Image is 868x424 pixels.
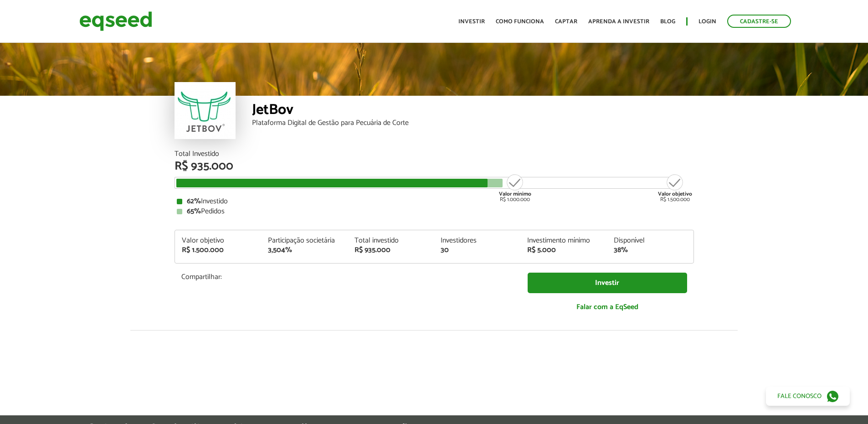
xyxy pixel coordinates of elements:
div: Total Investido [175,150,694,158]
div: 30 [441,247,514,254]
div: R$ 1.000.000 [498,173,532,202]
div: Total investido [354,237,427,244]
div: Participação societária [268,237,341,244]
div: Plataforma Digital de Gestão para Pecuária de Corte [252,119,694,127]
div: R$ 1.500.000 [182,247,255,254]
div: JetBov [252,103,694,119]
a: Falar com a EqSeed [528,298,687,316]
strong: 65% [187,205,201,217]
a: Login [699,19,716,25]
a: Blog [660,19,675,25]
img: EqSeed [79,9,152,33]
div: Investimento mínimo [527,237,600,244]
a: Aprenda a investir [588,19,649,25]
div: R$ 5.000 [527,247,600,254]
strong: Valor mínimo [499,190,531,198]
div: 38% [614,247,687,254]
strong: 62% [187,195,201,207]
a: Cadastre-se [727,15,791,28]
a: Fale conosco [766,387,850,406]
div: Pedidos [177,208,692,215]
a: Como funciona [496,19,544,25]
strong: Valor objetivo [658,190,692,198]
div: R$ 1.500.000 [658,173,692,202]
a: Investir [528,273,687,293]
div: Investido [177,198,692,205]
div: Valor objetivo [182,237,255,244]
div: R$ 935.000 [354,247,427,254]
div: Disponível [614,237,687,244]
div: R$ 935.000 [175,160,694,172]
div: 3,504% [268,247,341,254]
p: Compartilhar: [181,273,514,281]
div: Investidores [441,237,514,244]
a: Captar [555,19,577,25]
a: Investir [458,19,485,25]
